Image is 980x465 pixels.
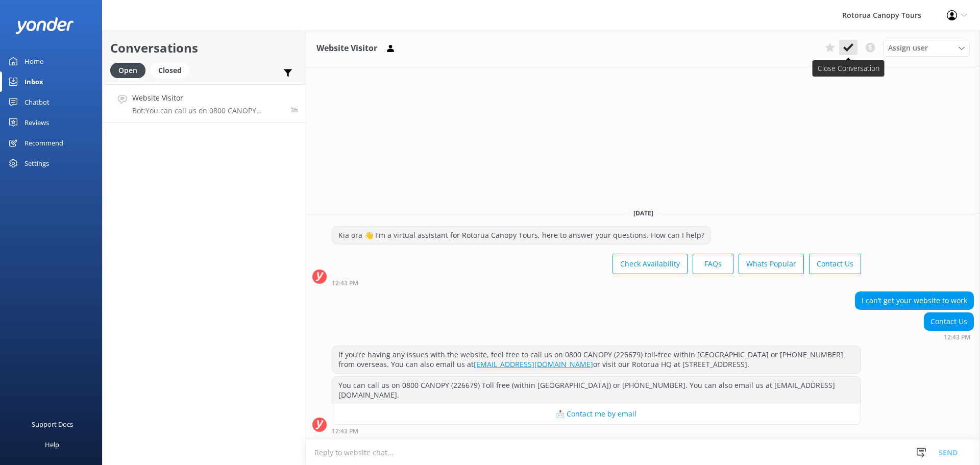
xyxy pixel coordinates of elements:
[332,279,861,286] div: Sep 27 2025 12:43pm (UTC +12:00) Pacific/Auckland
[151,63,189,78] div: Closed
[739,254,804,274] button: Whats Popular
[110,38,298,58] h2: Conversations
[332,428,358,434] strong: 12:43 PM
[24,153,49,174] div: Settings
[332,427,861,434] div: Sep 27 2025 12:43pm (UTC +12:00) Pacific/Auckland
[15,17,74,34] img: yonder-white-logo.png
[24,71,43,92] div: Inbox
[332,280,358,286] strong: 12:43 PM
[290,106,298,114] span: Sep 27 2025 12:43pm (UTC +12:00) Pacific/Auckland
[45,434,59,455] div: Help
[627,209,659,217] span: [DATE]
[24,51,43,71] div: Home
[693,254,733,274] button: FAQs
[855,292,973,309] div: I can’t get your website to work
[332,227,710,244] div: Kia ora 👋 I'm a virtual assistant for Rotorua Canopy Tours, here to answer your questions. How ca...
[151,64,194,76] a: Closed
[924,333,974,340] div: Sep 27 2025 12:43pm (UTC +12:00) Pacific/Auckland
[110,63,145,78] div: Open
[132,92,283,104] h4: Website Visitor
[332,346,861,373] div: If you’re having any issues with the website, feel free to call us on 0800 CANOPY (226679) toll-f...
[332,404,861,424] button: 📩 Contact me by email
[883,40,970,56] div: Assign User
[103,84,306,123] a: Website VisitorBot:You can call us on 0800 CANOPY (226679) Toll free (within [GEOGRAPHIC_DATA]) o...
[316,42,377,55] h3: Website Visitor
[32,414,73,434] div: Support Docs
[809,254,861,274] button: Contact Us
[332,377,861,404] div: You can call us on 0800 CANOPY (226679) Toll free (within [GEOGRAPHIC_DATA]) or [PHONE_NUMBER]. Y...
[924,313,973,330] div: Contact Us
[110,64,151,76] a: Open
[888,42,928,54] span: Assign user
[944,334,970,340] strong: 12:43 PM
[474,359,593,369] a: [EMAIL_ADDRESS][DOMAIN_NAME]
[24,133,63,153] div: Recommend
[132,106,283,115] p: Bot: You can call us on 0800 CANOPY (226679) Toll free (within [GEOGRAPHIC_DATA]) or [PHONE_NUMBE...
[24,112,49,133] div: Reviews
[24,92,50,112] div: Chatbot
[612,254,688,274] button: Check Availability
